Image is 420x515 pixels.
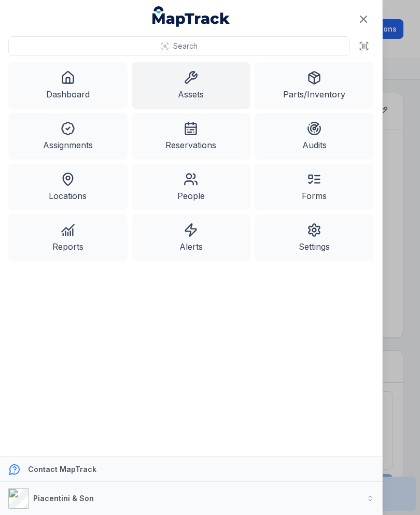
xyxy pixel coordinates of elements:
[132,62,251,109] a: Assets
[132,214,251,261] a: Alerts
[255,164,374,210] a: Forms
[28,465,96,474] strong: Contact MapTrack
[8,214,128,261] a: Reports
[8,113,128,160] a: Assignments
[132,164,251,210] a: People
[8,36,350,56] button: Search
[33,494,94,503] strong: Piacentini & Son
[152,6,230,27] a: MapTrack
[255,62,374,109] a: Parts/Inventory
[353,8,374,30] button: Close navigation
[255,113,374,160] a: Audits
[132,113,251,160] a: Reservations
[173,41,198,51] span: Search
[255,214,374,261] a: Settings
[8,164,128,210] a: Locations
[8,62,128,109] a: Dashboard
